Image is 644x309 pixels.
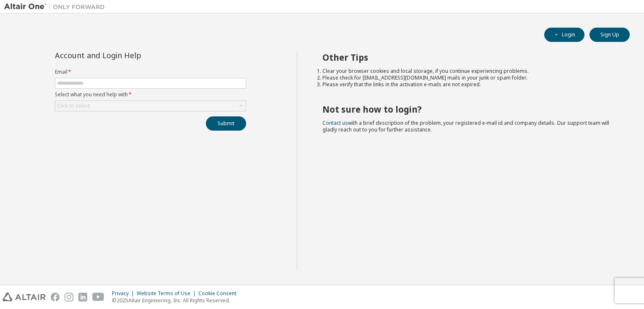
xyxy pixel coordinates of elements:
div: Account and Login Help [55,52,208,59]
h2: Other Tips [322,52,615,63]
img: instagram.svg [65,293,73,301]
p: © 2025 Altair Engineering, Inc. All Rights Reserved. [112,297,241,304]
h2: Not sure how to login? [322,104,615,115]
label: Email [55,69,246,75]
li: Please check for [EMAIL_ADDRESS][DOMAIN_NAME] mails in your junk or spam folder. [322,75,615,81]
img: linkedin.svg [78,293,87,301]
div: Privacy [112,290,137,297]
button: Login [544,28,584,42]
div: Click to select [55,101,246,111]
span: with a brief description of the problem, your registered e-mail id and company details. Our suppo... [322,119,609,133]
img: youtube.svg [92,293,104,301]
a: Contact us [322,119,348,126]
li: Please verify that the links in the activation e-mails are not expired. [322,81,615,88]
label: Select what you need help with [55,91,246,98]
button: Submit [206,116,246,131]
div: Cookie Consent [198,290,241,297]
li: Clear your browser cookies and local storage, if you continue experiencing problems. [322,68,615,75]
button: Sign Up [589,28,630,42]
img: facebook.svg [51,293,60,301]
div: Website Terms of Use [137,290,198,297]
div: Click to select [57,103,90,109]
img: altair_logo.svg [3,293,46,301]
img: Altair One [4,3,109,11]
